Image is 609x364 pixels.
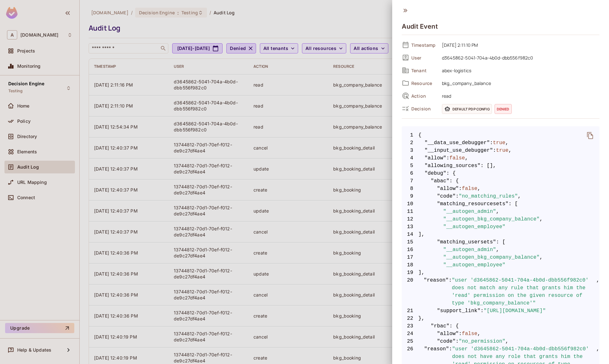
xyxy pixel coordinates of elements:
[481,162,496,170] span: : [],
[465,154,468,162] span: ,
[443,208,496,215] span: "__autogen_admin"
[450,177,459,185] span: : {
[425,154,446,162] span: "allow"
[518,192,521,200] span: ,
[402,139,418,147] span: 2
[443,246,496,254] span: "__autogen_admin"
[490,139,493,147] span: :
[411,106,437,112] span: Decision
[437,200,509,208] span: "matching_resourcesets"
[477,185,481,192] span: ,
[459,192,518,200] span: "no_matching_rules"
[509,200,518,208] span: : [
[459,185,462,192] span: :
[411,42,437,48] span: Timestamp
[439,92,599,100] span: read
[442,104,492,114] span: Default PDP config
[462,330,478,338] span: false
[402,23,438,30] h4: Audit Event
[446,170,456,177] span: : {
[462,185,478,192] span: false
[477,330,481,338] span: ,
[402,185,418,192] span: 8
[402,269,599,276] span: ],
[402,170,418,177] span: 6
[425,147,493,154] span: "__input_use_debugger"
[402,238,418,246] span: 15
[437,307,481,315] span: "support_link"
[446,154,450,162] span: :
[439,54,599,61] span: d3645862-5041-704a-4b0d-dbb556f982c0
[439,66,599,74] span: abex-logistics
[449,276,452,307] span: :
[437,185,459,192] span: "allow"
[402,254,418,261] span: 17
[425,162,481,170] span: "allowing_sources"
[411,67,437,73] span: Tenant
[437,238,496,246] span: "matching_usersets"
[493,147,496,154] span: :
[402,276,418,307] span: 20
[450,154,465,162] span: false
[402,269,418,276] span: 19
[402,307,418,315] span: 21
[402,261,418,269] span: 18
[496,208,499,215] span: ,
[443,261,505,269] span: "__autogen_employee"
[456,338,459,345] span: :
[450,322,459,330] span: : {
[411,80,437,86] span: Resource
[481,307,484,315] span: :
[443,223,505,231] span: "__autogen_employee"
[493,139,505,147] span: true
[402,200,418,208] span: 10
[439,41,599,49] span: [DATE] 2:11:10 PM
[505,139,509,147] span: ,
[402,315,599,322] span: },
[402,223,418,231] span: 13
[402,192,418,200] span: 9
[411,55,437,61] span: User
[539,215,543,223] span: ,
[418,131,422,139] span: {
[402,338,418,345] span: 25
[596,276,599,307] span: ,
[425,139,490,147] span: "__data_use_debugger"
[431,322,450,330] span: "rbac"
[437,192,456,200] span: "code"
[411,93,437,99] span: Action
[431,177,450,185] span: "abac"
[456,192,459,200] span: :
[484,307,546,315] span: "[URL][DOMAIN_NAME]"
[402,147,418,154] span: 3
[452,276,596,307] span: "user 'd3645862-5041-704a-4b0d-dbb556f982c0' does not match any rule that grants him the 'read' p...
[402,231,599,238] span: ],
[437,338,456,345] span: "code"
[439,79,599,87] span: bkg_company_balance
[402,231,418,238] span: 14
[402,154,418,162] span: 4
[402,177,418,185] span: 7
[402,215,418,223] span: 12
[496,147,509,154] span: true
[443,215,539,223] span: "__autogen_bkg_company_balance"
[437,330,459,338] span: "allow"
[459,338,505,345] span: "no_permission"
[425,170,446,177] span: "debug"
[459,330,462,338] span: :
[509,147,512,154] span: ,
[402,246,418,254] span: 16
[496,238,505,246] span: : [
[402,315,418,322] span: 22
[424,276,449,307] span: "reason"
[402,208,418,215] span: 11
[402,322,418,330] span: 23
[443,254,539,261] span: "__autogen_bkg_company_balance"
[402,162,418,170] span: 5
[495,104,512,114] span: denied
[402,131,418,139] span: 1
[402,330,418,338] span: 24
[496,246,499,254] span: ,
[583,128,598,143] button: delete
[539,254,543,261] span: ,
